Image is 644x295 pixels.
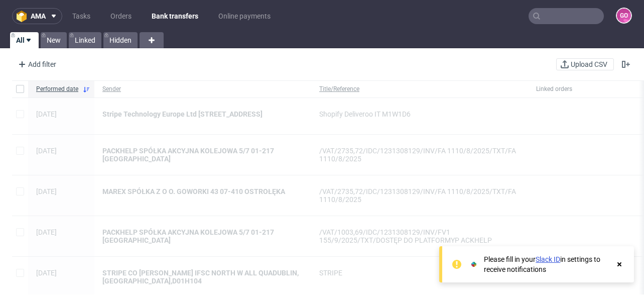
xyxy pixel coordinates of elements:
[17,11,31,22] img: logo
[103,32,138,48] a: Hidden
[146,8,204,24] a: Bank transfers
[31,13,46,20] span: ama
[102,187,303,195] a: MAREX SPÓŁKA Z O O. GOWORKI 43 07-410 OSTROŁĘKA
[66,8,96,24] a: Tasks
[69,32,101,48] a: Linked
[319,110,520,118] div: Shopify Deliveroo IT M1W1D6
[36,187,57,195] span: [DATE]
[617,9,631,23] figcaption: GO
[102,228,303,244] a: PACKHELP SPÓŁKA AKCYJNA KOLEJOWA 5/7 01-217 [GEOGRAPHIC_DATA]
[102,110,303,118] a: Stripe Technology Europe Ltd [STREET_ADDRESS]
[102,85,303,93] span: Sender
[12,8,62,24] button: ama
[319,269,520,277] div: STRIPE
[212,8,277,24] a: Online payments
[536,255,560,263] a: Slack ID
[319,147,520,163] div: /VAT/2735,72/IDC/1231308129/INV/FA 1110/8/2025/TXT/FA 1110/8/2025
[36,85,78,93] span: Performed date
[556,58,614,70] button: Upload CSV
[569,61,609,68] span: Upload CSV
[36,147,57,155] span: [DATE]
[102,147,303,163] a: PACKHELP SPÓŁKA AKCYJNA KOLEJOWA 5/7 01-217 [GEOGRAPHIC_DATA]
[102,269,303,285] a: STRIPE CO [PERSON_NAME] IFSC NORTH W ALL QUADUBLIN,[GEOGRAPHIC_DATA],D01H104
[484,254,610,274] div: Please fill in your in settings to receive notifications
[319,187,520,204] div: /VAT/2735,72/IDC/1231308129/INV/FA 1110/8/2025/TXT/FA 1110/8/2025
[469,259,479,269] img: Slack
[319,228,520,244] div: /VAT/1003,69/IDC/1231308129/INV/FV1 155/9/2025/TXT/DOSTĘP DO PLATFORMYP ACKHELP
[10,32,39,48] a: All
[36,228,57,236] span: [DATE]
[36,269,57,277] span: [DATE]
[41,32,67,48] a: New
[14,56,58,72] div: Add filter
[536,85,577,93] span: Linked orders
[36,110,57,118] span: [DATE]
[319,85,520,93] span: Title/Reference
[104,8,138,24] a: Orders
